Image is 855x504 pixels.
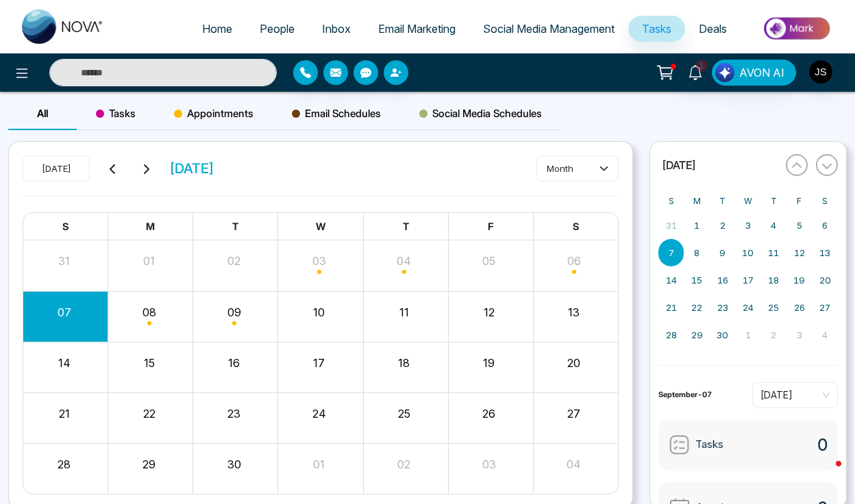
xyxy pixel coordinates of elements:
[712,60,796,86] button: AVON AI
[768,302,779,313] abbr: September 25, 2025
[143,253,155,269] button: 01
[658,158,778,172] button: [DATE]
[403,220,409,232] span: T
[228,355,240,371] button: 16
[227,253,240,269] button: 02
[710,239,735,266] button: September 9, 2025
[761,212,786,239] button: September 4, 2025
[260,22,295,36] span: People
[742,247,754,258] abbr: September 10, 2025
[813,321,838,349] button: October 4, 2025
[313,355,325,371] button: 17
[58,253,70,269] button: 31
[419,105,542,122] span: Social Media Schedules
[292,105,381,122] span: Email Schedules
[398,405,410,422] button: 25
[717,302,728,313] abbr: September 23, 2025
[719,196,726,206] abbr: Tuesday
[58,456,71,473] button: 28
[484,304,495,320] button: 12
[144,355,155,371] button: 15
[169,158,214,179] span: [DATE]
[693,196,701,206] abbr: Monday
[745,220,751,231] abbr: September 3, 2025
[469,16,628,42] a: Social Media Management
[797,329,802,340] abbr: October 3, 2025
[771,329,776,340] abbr: October 2, 2025
[813,212,838,239] button: September 6, 2025
[227,456,241,473] button: 30
[819,275,831,286] abbr: September 20, 2025
[679,60,712,84] a: 1
[710,212,735,239] button: September 2, 2025
[666,220,677,231] abbr: August 31, 2025
[761,294,786,321] button: September 25, 2025
[666,275,677,286] abbr: September 14, 2025
[658,239,684,266] button: September 7, 2025
[794,302,805,313] abbr: September 26, 2025
[691,302,702,313] abbr: September 22, 2025
[143,405,156,422] button: 22
[694,220,699,231] abbr: September 1, 2025
[573,220,579,232] span: S
[23,155,90,181] button: [DATE]
[817,433,828,457] span: 0
[684,266,709,294] button: September 15, 2025
[568,304,580,320] button: 13
[37,107,48,120] span: All
[771,196,777,206] abbr: Thursday
[397,456,410,473] button: 02
[658,266,684,294] button: September 14, 2025
[483,22,615,36] span: Social Media Management
[142,456,156,473] button: 29
[717,275,728,286] abbr: September 16, 2025
[710,294,735,321] button: September 23, 2025
[694,247,699,258] abbr: September 8, 2025
[760,385,830,405] span: Today
[695,437,723,453] span: Tasks
[59,405,70,422] button: 21
[739,64,784,81] span: AVON AI
[808,457,841,490] iframe: Intercom live chat
[797,196,802,206] abbr: Friday
[813,294,838,321] button: September 27, 2025
[313,304,325,320] button: 10
[482,405,495,422] button: 26
[735,294,760,321] button: September 24, 2025
[658,212,684,239] button: August 31, 2025
[822,220,828,231] abbr: September 6, 2025
[786,212,812,239] button: September 5, 2025
[744,196,752,206] abbr: Wednesday
[308,16,364,42] a: Inbox
[536,155,619,181] button: month
[691,329,703,340] abbr: September 29, 2025
[761,266,786,294] button: September 18, 2025
[743,275,754,286] abbr: September 17, 2025
[813,239,838,266] button: September 13, 2025
[684,321,709,349] button: September 29, 2025
[202,22,232,36] span: Home
[761,321,786,349] button: October 2, 2025
[685,16,741,42] a: Deals
[658,390,712,399] strong: September-07
[684,212,709,239] button: September 1, 2025
[813,266,838,294] button: September 20, 2025
[743,302,754,313] abbr: September 24, 2025
[666,329,677,340] abbr: September 28, 2025
[322,22,351,36] span: Inbox
[658,294,684,321] button: September 21, 2025
[794,247,805,258] abbr: September 12, 2025
[567,355,580,371] button: 20
[316,220,325,232] span: W
[23,212,619,495] div: Month View
[482,456,496,473] button: 03
[642,22,671,36] span: Tasks
[717,329,728,340] abbr: September 30, 2025
[399,304,409,320] button: 11
[691,275,702,286] abbr: September 15, 2025
[822,196,828,206] abbr: Saturday
[669,247,674,258] abbr: September 7, 2025
[768,247,779,258] abbr: September 11, 2025
[628,16,685,42] a: Tasks
[793,275,805,286] abbr: September 19, 2025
